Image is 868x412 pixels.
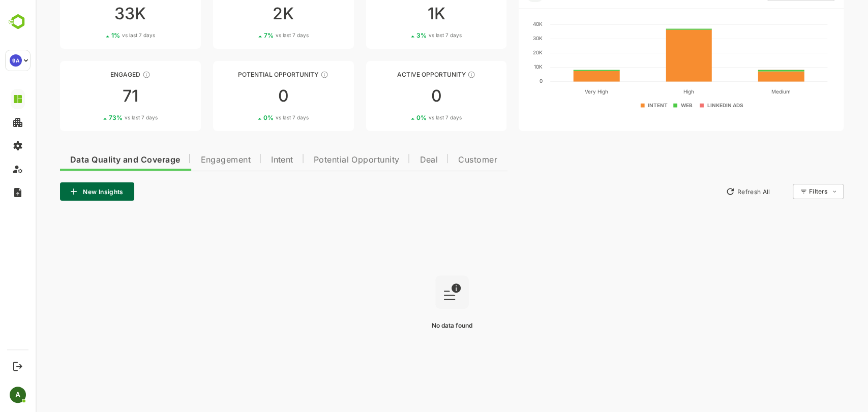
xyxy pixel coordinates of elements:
div: 71 [24,88,165,104]
span: vs last 7 days [393,114,426,121]
div: Filters [773,187,792,195]
span: No data found [396,322,437,329]
span: vs last 7 days [240,31,273,39]
div: These accounts are MQAs and can be passed on to Inside Sales [285,71,293,79]
text: LINKEDIN ADS [672,102,708,108]
div: Active Opportunity [331,71,471,78]
div: These accounts are warm, further nurturing would qualify them to MQAs [107,71,115,79]
text: Very High [549,88,573,95]
a: Active OpportunityThese accounts have open opportunities which might be at any of the Sales Stage... [331,61,471,131]
span: vs last 7 days [86,31,119,39]
div: 2K [177,6,318,22]
a: EngagedThese accounts are warm, further nurturing would qualify them to MQAs7173%vs last 7 days [24,61,165,131]
span: vs last 7 days [89,114,122,121]
img: BambooboxLogoMark.f1c84d78b4c51b1a7b5f700c9845e183.svg [5,12,31,31]
div: These accounts have open opportunities which might be at any of the Sales Stages [432,71,440,79]
a: Potential OpportunityThese accounts are MQAs and can be passed on to Inside Sales00%vs last 7 days [177,61,318,131]
div: 0 % [381,114,426,121]
div: 0 [331,88,471,104]
button: Refresh All [685,183,739,200]
span: Engagement [165,156,215,164]
div: 7 % [228,31,273,39]
div: 1 % [76,31,119,39]
button: Logout [11,359,24,373]
div: Filters [772,182,808,201]
text: 20K [497,49,507,55]
span: vs last 7 days [393,31,426,39]
span: Deal [384,156,402,164]
span: vs last 7 days [240,114,273,121]
span: Customer [423,156,462,164]
div: 0 [177,88,318,104]
div: 1K [331,6,471,22]
div: 73 % [73,114,122,121]
text: High [648,88,659,95]
div: 33K [24,6,165,22]
text: Medium [736,88,756,94]
text: WEB [645,102,657,108]
span: Potential Opportunity [278,156,364,164]
text: 40K [497,21,507,27]
div: Potential Opportunity [177,71,318,78]
text: 0 [504,78,507,84]
div: A [10,387,26,403]
span: Data Quality and Coverage [35,156,144,164]
div: 3 % [381,31,426,39]
button: New Insights [24,182,99,201]
div: 9A [10,54,22,67]
div: 0 % [228,114,273,121]
div: Engaged [24,71,165,78]
text: 10K [498,64,507,70]
span: Intent [235,156,258,164]
text: 30K [497,35,507,41]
